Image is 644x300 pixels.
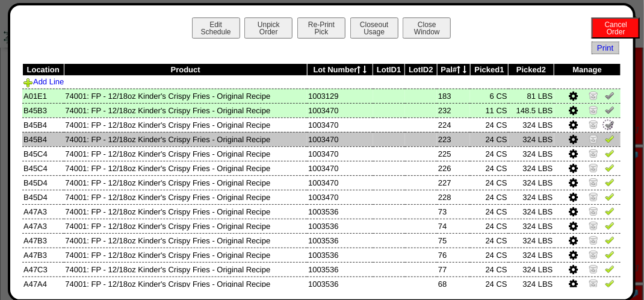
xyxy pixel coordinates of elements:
td: 75 [437,233,470,248]
td: 74001: FP - 12/18oz Kinder's Crispy Fries - Original Recipe [64,132,307,146]
td: 74001: FP - 12/18oz Kinder's Crispy Fries - Original Recipe [64,89,307,103]
td: 77 [437,262,470,277]
td: 1003470 [307,103,373,117]
td: B45C4 [22,161,64,175]
td: 227 [437,175,470,190]
td: A47A3 [22,204,64,219]
td: 74001: FP - 12/18oz Kinder's Crispy Fries - Original Recipe [64,262,307,277]
button: CloseWindow [403,17,451,39]
td: 73 [437,204,470,219]
td: 324 LBS [509,190,554,204]
td: 24 CS [470,132,508,146]
td: B45B3 [22,103,64,117]
img: Verify Pick [605,148,615,158]
th: Product [64,64,307,76]
button: Re-PrintPick [297,17,345,39]
td: 224 [437,117,470,132]
img: Zero Item and Verify [589,134,598,143]
img: Zero Item and Verify [589,264,598,273]
a: Add Line [23,77,64,86]
img: Verify Pick [605,235,615,245]
td: 324 LBS [509,175,554,190]
button: UnpickOrder [244,17,293,39]
td: 24 CS [470,146,508,161]
td: 324 LBS [509,204,554,219]
td: 74 [437,219,470,233]
button: CloseoutUsage [350,17,398,39]
td: 1003536 [307,277,373,291]
img: Zero Item and Verify [589,177,598,187]
td: 74001: FP - 12/18oz Kinder's Crispy Fries - Original Recipe [64,204,307,219]
img: Verify Pick [605,192,615,201]
td: 1003536 [307,204,373,219]
button: EditSchedule [192,17,240,39]
td: 24 CS [470,117,508,132]
img: Add Item to Order [23,78,33,87]
td: 68 [437,277,470,291]
td: 324 LBS [509,146,554,161]
img: Verify Pick [605,206,615,216]
a: Print [592,42,619,54]
td: 148.5 LBS [509,103,554,117]
td: 1003536 [307,262,373,277]
td: 324 LBS [509,219,554,233]
td: 74001: FP - 12/18oz Kinder's Crispy Fries - Original Recipe [64,277,307,291]
td: 74001: FP - 12/18oz Kinder's Crispy Fries - Original Recipe [64,190,307,204]
td: B45D4 [22,190,64,204]
td: 24 CS [470,204,508,219]
img: Zero Item and Verify [589,220,598,230]
td: 1003470 [307,190,373,204]
img: Zero Item and Verify [589,278,598,288]
td: 1003470 [307,175,373,190]
th: Location [22,64,64,76]
td: 226 [437,161,470,175]
img: Verify Pick [605,278,615,288]
td: B45B4 [22,117,64,132]
td: 324 LBS [509,132,554,146]
th: Pal# [437,64,470,76]
img: Zero Item and Verify [589,192,598,201]
td: 24 CS [470,277,508,291]
td: 74001: FP - 12/18oz Kinder's Crispy Fries - Original Recipe [64,248,307,262]
img: Verify Pick [605,163,615,172]
img: Zero Item and Verify [589,206,598,216]
td: 74001: FP - 12/18oz Kinder's Crispy Fries - Original Recipe [64,175,307,190]
td: B45C4 [22,146,64,161]
td: A47B3 [22,248,64,262]
img: Verify Pick [605,134,615,143]
td: 24 CS [470,175,508,190]
img: Zero Item and Verify [589,119,598,129]
th: LotID1 [373,64,405,76]
td: 81 LBS [509,89,554,103]
td: 24 CS [470,248,508,262]
td: A47A4 [22,277,64,291]
img: Un-Verify Pick [605,105,615,114]
img: Verify Pick [605,264,615,273]
td: 74001: FP - 12/18oz Kinder's Crispy Fries - Original Recipe [64,161,307,175]
th: Picked1 [470,64,508,76]
td: 24 CS [470,161,508,175]
th: Lot Number [307,64,373,76]
td: 24 CS [470,233,508,248]
img: Verify Pick [605,220,615,230]
td: A01E1 [22,89,64,103]
td: 74001: FP - 12/18oz Kinder's Crispy Fries - Original Recipe [64,233,307,248]
td: 1003536 [307,248,373,262]
td: B45B4 [22,132,64,146]
td: 324 LBS [509,262,554,277]
td: 24 CS [470,262,508,277]
td: A47A3 [22,219,64,233]
td: 232 [437,103,470,117]
td: 11 CS [470,103,508,117]
td: 74001: FP - 12/18oz Kinder's Crispy Fries - Original Recipe [64,117,307,132]
img: Zero Item and Verify [589,249,598,259]
td: 223 [437,132,470,146]
img: Zero Item and Verify [589,105,598,114]
td: 1003470 [307,146,373,161]
td: 1003470 [307,117,373,132]
td: 1003470 [307,161,373,175]
td: 1003536 [307,233,373,248]
td: 324 LBS [509,117,554,132]
td: 74001: FP - 12/18oz Kinder's Crispy Fries - Original Recipe [64,146,307,161]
